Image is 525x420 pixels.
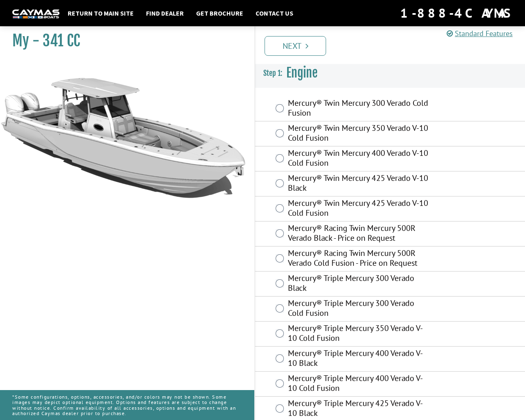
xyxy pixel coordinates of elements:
[262,35,525,56] ul: Pagination
[12,390,242,420] p: *Some configurations, options, accessories, and/or colors may not be shown. Some images may depic...
[64,8,138,18] a: Return to main site
[400,4,513,22] div: 1-888-4CAYMAS
[251,8,297,18] a: Contact Us
[12,32,234,50] h1: My - 341 CC
[288,223,430,245] label: Mercury® Racing Twin Mercury 500R Verado Black - Price on Request
[12,9,59,18] img: white-logo-c9c8dbefe5ff5ceceb0f0178aa75bf4bb51f6bca0971e226c86eb53dfe498488.png
[288,98,430,120] label: Mercury® Twin Mercury 300 Verado Cold Fusion
[288,123,430,145] label: Mercury® Twin Mercury 350 Verado V-10 Cold Fusion
[447,29,513,38] a: Standard Features
[288,298,430,320] label: Mercury® Triple Mercury 300 Verado Cold Fusion
[192,8,247,18] a: Get Brochure
[288,173,430,195] label: Mercury® Twin Mercury 425 Verado V-10 Black
[288,373,430,395] label: Mercury® Triple Mercury 400 Verado V-10 Cold Fusion
[142,8,188,18] a: Find Dealer
[288,398,430,420] label: Mercury® Triple Mercury 425 Verado V-10 Black
[288,248,430,270] label: Mercury® Racing Twin Mercury 500R Verado Cold Fusion - Price on Request
[288,198,430,220] label: Mercury® Twin Mercury 425 Verado V-10 Cold Fusion
[265,36,326,56] a: Next
[255,58,525,88] h3: Engine
[288,273,430,295] label: Mercury® Triple Mercury 300 Verado Black
[288,323,430,345] label: Mercury® Triple Mercury 350 Verado V-10 Cold Fusion
[288,348,430,370] label: Mercury® Triple Mercury 400 Verado V-10 Black
[288,148,430,170] label: Mercury® Twin Mercury 400 Verado V-10 Cold Fusion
